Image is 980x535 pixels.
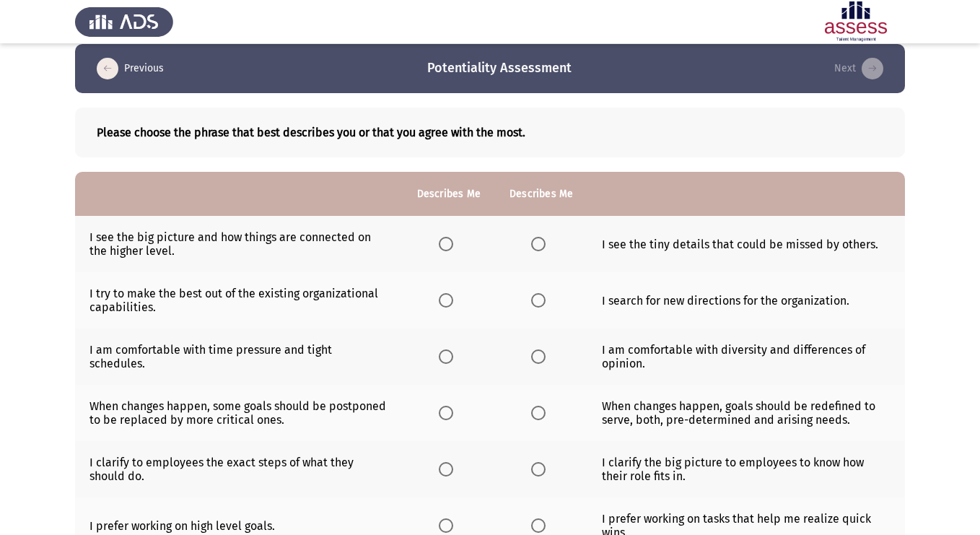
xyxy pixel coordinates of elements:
[97,126,883,139] b: Please choose the phrase that best describes you or that you agree with the most.
[587,216,905,272] td: I see the tiny details that could be missed by others.
[439,406,459,419] mat-radio-group: Select an option
[439,349,459,363] mat-radio-group: Select an option
[427,59,572,77] h3: Potentiality Assessment
[830,57,888,80] button: check the missing
[531,349,551,363] mat-radio-group: Select an option
[75,1,173,42] img: Assess Talent Management logo
[587,272,905,329] td: I search for new directions for the organization.
[439,293,459,307] mat-radio-group: Select an option
[439,237,459,251] mat-radio-group: Select an option
[439,462,459,476] mat-radio-group: Select an option
[439,518,459,532] mat-radio-group: Select an option
[531,462,551,476] mat-radio-group: Select an option
[531,518,551,532] mat-radio-group: Select an option
[75,216,403,272] td: I see the big picture and how things are connected on the higher level.
[807,1,905,42] img: Assessment logo of Potentiality Assessment R2 (EN/AR)
[75,441,403,497] td: I clarify to employees the exact steps of what they should do.
[403,172,495,216] th: Describes Me
[75,329,403,385] td: I am comfortable with time pressure and tight schedules.
[75,272,403,329] td: I try to make the best out of the existing organizational capabilities.
[92,57,168,80] button: load previous page
[531,237,551,251] mat-radio-group: Select an option
[531,406,551,419] mat-radio-group: Select an option
[495,172,587,216] th: Describes Me
[587,385,905,441] td: When changes happen, goals should be redefined to serve, both, pre-determined and arising needs.
[587,329,905,385] td: I am comfortable with diversity and differences of opinion.
[531,293,551,307] mat-radio-group: Select an option
[75,385,403,441] td: When changes happen, some goals should be postponed to be replaced by more critical ones.
[587,441,905,497] td: I clarify the big picture to employees to know how their role fits in.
